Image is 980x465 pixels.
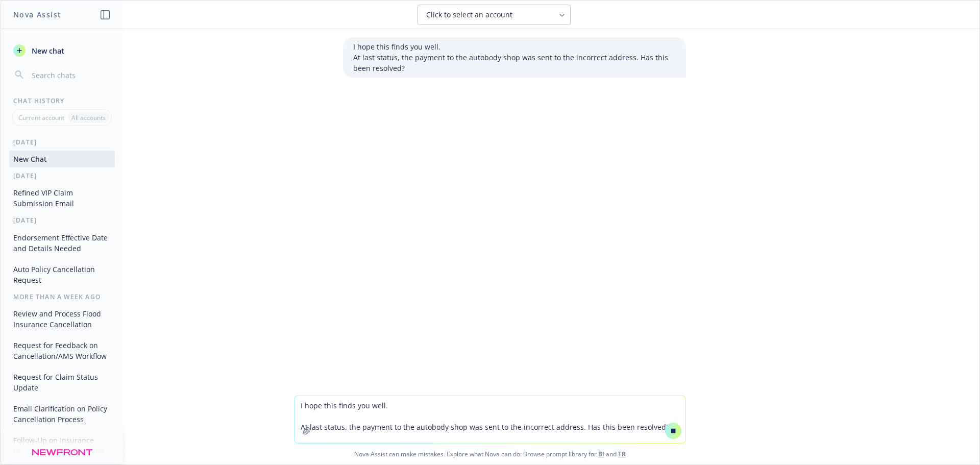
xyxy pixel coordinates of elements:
button: New chat [9,41,115,60]
h1: Nova Assist [13,9,61,20]
div: More than a week ago [1,292,123,301]
span: Click to select an account [426,10,512,20]
button: New Chat [9,151,115,167]
p: All accounts [71,113,106,122]
div: [DATE] [1,172,123,180]
div: Chat History [1,96,123,105]
span: New chat [30,45,64,56]
p: At last status, the payment to the autobody shop was sent to the incorrect address. Has this been... [353,52,676,74]
button: Request for Claim Status Update [9,369,115,396]
button: Auto Policy Cancellation Request [9,261,115,288]
div: [DATE] [1,216,123,225]
a: TR [618,450,626,458]
p: I hope this finds you well. [353,41,676,52]
button: Follow-Up on Insurance Questionnaire Submission [9,432,115,459]
button: Endorsement Effective Date and Details Needed [9,229,115,257]
a: BI [598,450,604,458]
button: Email Clarification on Policy Cancellation Process [9,400,115,428]
input: Search chats [30,68,111,82]
span: Nova Assist can make mistakes. Explore what Nova can do: Browse prompt library for and [5,444,975,464]
button: Refined VIP Claim Submission Email [9,184,115,212]
button: Request for Feedback on Cancellation/AMS Workflow [9,337,115,364]
button: Review and Process Flood Insurance Cancellation [9,305,115,333]
div: [DATE] [1,138,123,146]
button: Click to select an account [418,5,571,25]
p: Current account [18,113,64,122]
